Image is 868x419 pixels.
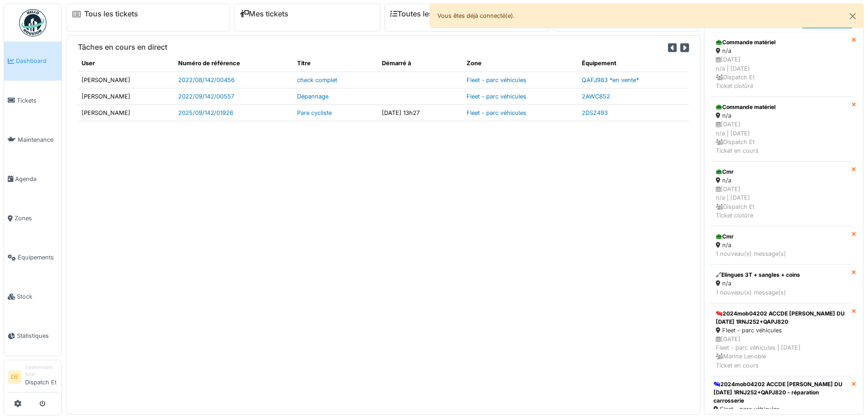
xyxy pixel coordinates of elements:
[716,168,846,176] div: Cmr
[463,55,578,72] th: Zone
[19,9,46,36] img: Badge_color-CXgf-gQk.svg
[15,214,58,222] span: Zones
[710,226,852,264] a: Cmr n/a 1 nouveau(x) message(s)
[175,55,294,72] th: Numéro de référence
[293,55,378,72] th: Titre
[82,60,95,67] span: translation missing: fr.shared.user
[17,96,58,105] span: Tickets
[716,249,846,258] div: 1 nouveau(x) message(s)
[297,77,337,83] a: check complet
[78,72,175,88] td: [PERSON_NAME]
[84,10,138,18] a: Tous les tickets
[716,111,846,120] div: n/a
[378,104,463,121] td: [DATE] 13h27
[430,4,864,28] div: Vous êtes déjà connecté(e).
[4,81,62,120] a: Tickets
[710,264,852,303] a: Elingues 3T + sangles + coins n/a 1 nouveau(x) message(s)
[4,238,62,277] a: Équipements
[178,77,235,83] a: 2022/08/142/00456
[297,93,329,100] a: Dépannage
[4,199,62,238] a: Zones
[4,120,62,159] a: Maintenance
[78,88,175,104] td: [PERSON_NAME]
[467,77,526,83] a: Fleet - parc véhicules
[716,310,846,326] div: 2024mob04202 ACCDE [PERSON_NAME] DU [DATE] 1RNJ252+QAPJ820
[240,10,288,18] a: Mes tickets
[716,233,846,241] div: Cmr
[297,109,332,116] a: Pare cycliste
[716,288,846,297] div: 1 nouveau(x) message(s)
[16,57,58,65] span: Dashboard
[714,405,848,414] div: Fleet - parc véhicules
[716,326,846,335] div: Fleet - parc véhicules
[582,109,608,116] a: 2DSZ493
[25,364,58,390] li: Dispatch Et
[4,277,62,316] a: Stock
[378,55,463,72] th: Démarré à
[18,253,58,262] span: Équipements
[25,364,58,378] div: Gestionnaire local
[15,175,58,183] span: Agenda
[8,364,58,393] a: DE Gestionnaire localDispatch Et
[17,292,58,301] span: Stock
[710,161,852,226] a: Cmr n/a [DATE]n/a | [DATE] Dispatch EtTicket clotûré
[467,93,526,100] a: Fleet - parc véhicules
[716,47,846,55] div: n/a
[467,109,526,116] a: Fleet - parc véhicules
[4,159,62,198] a: Agenda
[390,10,458,18] a: Toutes les tâches
[716,103,846,111] div: Commande matériel
[178,109,233,116] a: 2025/09/142/01926
[4,41,62,81] a: Dashboard
[18,135,58,144] span: Maintenance
[578,55,689,72] th: Équipement
[78,104,175,121] td: [PERSON_NAME]
[714,380,848,405] div: 2024mob04202 ACCDE [PERSON_NAME] DU [DATE] 1RNJ252+QAPJ820 - réparation carrosserie
[582,93,610,100] a: 2AWC852
[710,303,852,376] a: 2024mob04202 ACCDE [PERSON_NAME] DU [DATE] 1RNJ252+QAPJ820 Fleet - parc véhicules [DATE]Fleet - p...
[78,43,167,52] h6: Tâches en cours en direct
[842,4,863,28] button: Close
[4,316,62,356] a: Statistiques
[17,331,58,340] span: Statistiques
[716,271,846,279] div: Elingues 3T + sangles + coins
[8,370,21,384] li: DE
[716,241,846,249] div: n/a
[716,38,846,47] div: Commande matériel
[716,55,846,90] div: [DATE] n/a | [DATE] Dispatch Et Ticket clotûré
[582,77,639,83] a: QAFJ983 *en vente*
[716,120,846,155] div: [DATE] n/a | [DATE] Dispatch Et Ticket en cours
[716,176,846,185] div: n/a
[716,335,846,370] div: [DATE] Fleet - parc véhicules | [DATE] Marine Lenoble Ticket en cours
[710,32,852,97] a: Commande matériel n/a [DATE]n/a | [DATE] Dispatch EtTicket clotûré
[178,93,234,100] a: 2022/09/142/00557
[716,279,846,288] div: n/a
[716,185,846,220] div: [DATE] n/a | [DATE] Dispatch Et Ticket clotûré
[710,97,852,161] a: Commande matériel n/a [DATE]n/a | [DATE] Dispatch EtTicket en cours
